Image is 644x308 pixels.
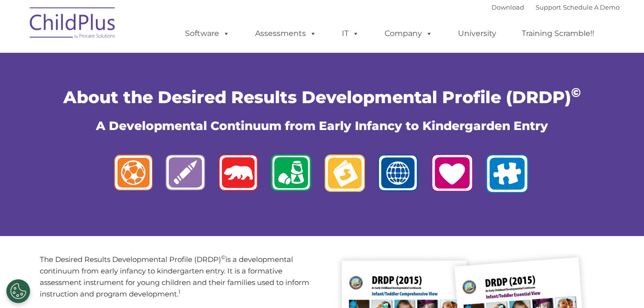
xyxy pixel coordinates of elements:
a: Software [176,24,239,43]
img: logos [106,149,538,202]
p: The Desired Results Developmental Profile (DRDP) is a developmental continuum from early infancy ... [40,254,315,300]
sup: © [571,85,581,100]
button: Cookies Settings [6,279,30,303]
a: University [448,24,506,43]
a: Training Scramble!! [512,24,604,43]
span: About the Desired Results Developmental Profile (DRDP) [63,87,581,107]
a: IT [332,24,369,43]
a: Schedule A Demo [563,3,620,11]
sup: © [221,254,225,261]
font: | [492,3,620,11]
a: Assessments [246,24,326,43]
img: ChildPlus by Procare Solutions [25,0,121,48]
span: A Developmental Continuum from Early Infancy to Kindergarden Entry [96,118,548,133]
a: Support [536,3,561,11]
a: Company [375,24,442,43]
sup: 1 [178,288,180,295]
a: Download [492,3,524,11]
